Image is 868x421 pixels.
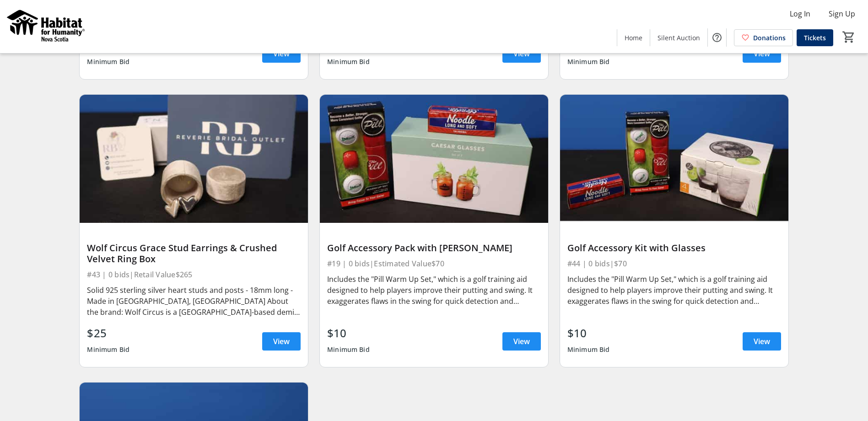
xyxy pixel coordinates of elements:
button: Cart [841,29,857,45]
img: Habitat for Humanity Nova Scotia's Logo [5,4,87,49]
a: Tickets [797,29,833,46]
span: Sign Up [829,8,855,19]
div: Wolf Circus Grace Stud Earrings & Crushed Velvet Ring Box [87,243,301,264]
span: Home [625,33,642,43]
div: Includes the "Pill Warm Up Set," which is a golf training aid designed to help players improve th... [327,274,541,307]
a: Home [617,29,650,46]
a: View [262,332,301,351]
span: View [754,336,770,347]
div: Golf Accessory Kit with Glasses [567,243,781,254]
div: Minimum Bid [567,54,610,70]
span: Tickets [804,33,826,43]
a: View [502,332,541,351]
div: Minimum Bid [87,54,129,70]
img: Golf Accessory Pack with Caesar Glasses [320,95,548,223]
img: Golf Accessory Kit with Glasses [560,95,788,223]
div: Minimum Bid [87,341,129,358]
button: Log In [782,6,818,21]
div: #19 | 0 bids | Estimated Value $70 [327,257,541,270]
a: View [502,44,541,63]
div: Minimum Bid [327,54,370,70]
img: Wolf Circus Grace Stud Earrings & Crushed Velvet Ring Box [80,95,308,223]
div: Includes the "Pill Warm Up Set," which is a golf training aid designed to help players improve th... [567,274,781,307]
div: #43 | 0 bids | Retail Value $265 [87,268,301,281]
a: View [262,44,301,63]
span: View [273,336,290,347]
span: Donations [753,33,786,43]
div: #44 | 0 bids | $70 [567,257,781,270]
a: View [743,44,781,63]
span: Silent Auction [658,33,700,43]
div: Solid 925 sterling silver heart studs and posts - 18mm long - Made in [GEOGRAPHIC_DATA], [GEOGRAP... [87,285,301,318]
span: Log In [790,8,810,19]
a: Silent Auction [650,29,707,46]
div: Golf Accessory Pack with [PERSON_NAME] [327,243,541,254]
a: View [743,332,781,351]
a: Donations [734,29,793,46]
div: $10 [567,325,610,341]
div: Minimum Bid [567,341,610,358]
div: Minimum Bid [327,341,370,358]
div: $10 [327,325,370,341]
button: Sign Up [821,6,863,21]
button: Help [708,28,726,47]
span: View [513,336,530,347]
div: $25 [87,325,129,341]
